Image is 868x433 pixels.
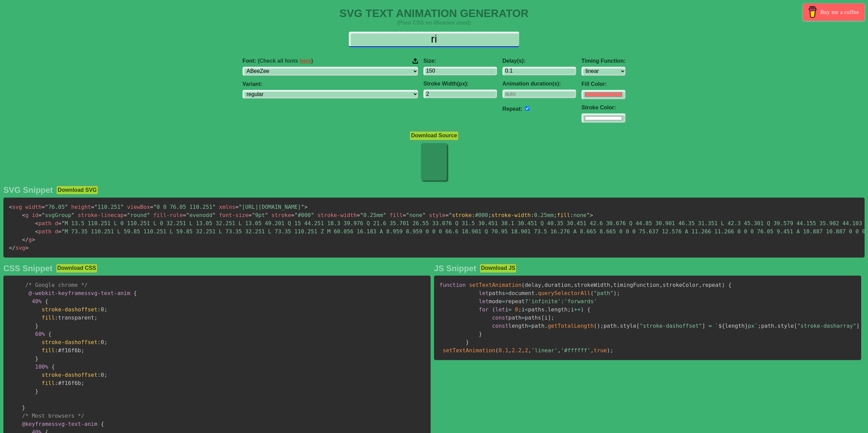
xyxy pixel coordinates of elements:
span: , [558,347,561,354]
span: stroke [452,212,472,218]
span: xmlns [219,204,235,210]
span: height [71,204,91,210]
span: : [97,339,101,345]
span: { [48,331,52,337]
span: "stroke-dasharray" [797,323,856,329]
span: [ [541,314,545,321]
span: stroke-width [491,212,531,218]
span: 40% [32,298,42,305]
span: ; [518,306,522,313]
span: = [357,212,360,218]
span: 0 0 76.05 110.251 [150,204,216,210]
span: "path" [594,290,614,296]
span: fill [390,212,403,218]
span: "stroke-dashoffset" [640,323,702,329]
input: Input Text Here [349,32,519,47]
span: svg [9,245,25,251]
h2: CSS Snippet [3,264,52,273]
span: : [561,298,564,305]
span: " [360,212,363,218]
span: svgGroup [38,212,75,218]
a: Buy me a coffee [803,3,865,21]
span: px [748,323,755,329]
span: path [35,220,51,227]
span: /* Most browsers */ [22,413,84,419]
span: , [610,282,614,288]
span: stroke-dashoffset [42,339,97,345]
span: } [745,323,748,329]
span: ( [495,347,499,354]
span: { [101,421,104,427]
span: #000 [291,212,314,218]
span: ; [551,314,555,321]
button: Download CSS [56,264,97,273]
span: } [35,355,38,362]
span: " [252,212,255,218]
span: length [718,323,748,329]
h2: SVG Snippet [3,185,53,195]
span: ] [856,323,860,329]
span: = [291,212,295,218]
span: : [55,380,58,386]
span: < [35,220,38,227]
span: let [479,298,489,305]
span: = [508,306,512,313]
span: < [35,228,38,235]
span: ; [610,347,614,354]
span: { [134,290,137,296]
span: " [301,204,305,210]
button: Download Source [409,131,458,140]
input: 0.1s [502,67,576,75]
input: auto [525,106,529,111]
input: 100 [423,67,497,75]
span: " [42,212,45,218]
span: > [304,204,308,210]
span: " [238,204,242,210]
span: " [45,204,48,210]
span: ] [548,314,551,321]
span: = [502,298,505,305]
span: for [479,306,489,313]
span: font-size [219,212,249,218]
input: 2px [423,90,497,98]
span: ( [594,323,597,329]
span: " [212,204,216,210]
label: Timing Function: [582,58,625,64]
span: 9pt [248,212,268,218]
span: ; [568,306,571,313]
span: g [22,212,29,218]
span: const [492,323,508,329]
span: , [508,347,512,354]
span: ) [597,323,600,329]
span: '#ffffff' [561,347,590,354]
span: } [466,339,469,345]
span: id [32,212,38,218]
span: = [505,290,509,296]
span: ] [702,323,706,329]
span: svg-text-anim [29,290,130,296]
span: { [728,282,732,288]
span: ; [600,323,604,329]
span: ( [492,306,495,313]
span: ( [522,282,525,288]
span: fill [42,380,55,386]
label: Variant: [243,81,418,87]
span: fill-rule [153,212,183,218]
span: : [531,212,534,218]
img: Upload your font [413,58,418,64]
span: delay duration strokeWidth timingFunction strokeColor repeat [525,282,722,288]
span: none [403,212,425,218]
span: let [495,306,505,313]
label: Stroke Color: [582,105,625,111]
span: , [699,282,702,288]
span: , [571,282,574,288]
span: : [472,212,475,218]
span: " [406,212,409,218]
span: style [429,212,445,218]
span: setTextAnimation [469,282,522,288]
span: , [522,347,525,354]
span: ( [590,290,594,296]
span: : [55,347,58,354]
span: = [150,204,153,210]
span: Buy me a coffee [820,6,859,18]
